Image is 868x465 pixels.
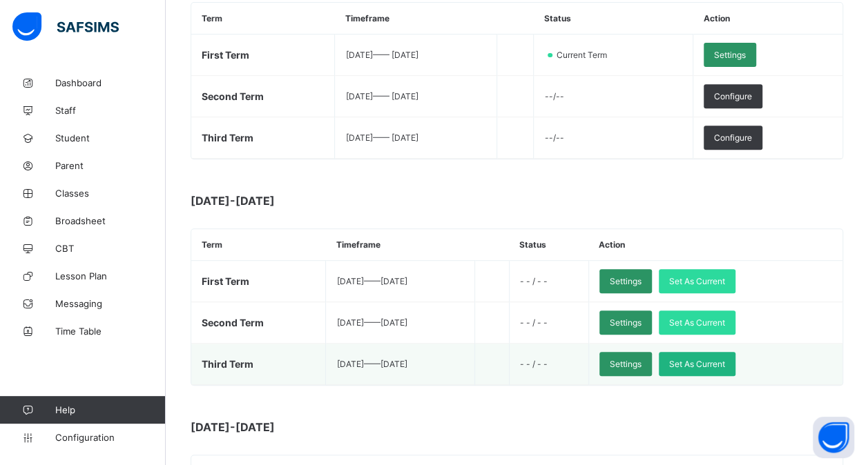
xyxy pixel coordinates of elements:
span: Time Table [55,326,166,337]
span: - - / - - [520,317,548,328]
span: Staff [55,105,166,116]
span: [DATE] —— [DATE] [336,276,407,286]
th: Status [534,3,693,34]
span: Settings [610,276,642,286]
th: Timeframe [335,3,497,34]
span: Help [55,404,165,415]
span: Second Term [202,317,264,328]
span: Settings [714,50,746,60]
span: [DATE]-[DATE] [191,420,467,434]
span: - - / - - [520,359,548,369]
span: Settings [610,317,642,328]
span: Configure [714,132,752,143]
span: [DATE]-[DATE] [191,194,467,208]
span: Set As Current [669,359,725,369]
span: [DATE] —— [DATE] [345,91,418,101]
th: Status [509,229,588,261]
span: [DATE] —— [DATE] [345,50,418,60]
span: Broadsheet [55,215,166,226]
th: Action [693,3,842,34]
span: [DATE] —— [DATE] [336,359,407,369]
button: Open asap [813,417,854,458]
th: Term [191,229,326,261]
th: Term [191,3,335,34]
span: - - / - - [520,276,548,286]
span: Configuration [55,432,165,443]
span: Set As Current [669,276,725,286]
span: [DATE] —— [DATE] [336,317,407,328]
th: Timeframe [326,229,474,261]
span: Set As Current [669,317,725,328]
span: CBT [55,243,166,254]
span: Lesson Plan [55,270,166,281]
span: Dashboard [55,77,166,88]
span: First Term [202,275,249,287]
th: Action [588,229,842,261]
span: [DATE] —— [DATE] [345,132,418,143]
td: --/-- [534,117,693,159]
span: Settings [610,359,642,369]
span: Second Term [202,90,264,102]
span: Parent [55,160,166,171]
span: Third Term [202,358,253,370]
span: Classes [55,188,166,199]
img: safsims [12,12,119,41]
span: Current Term [555,50,615,60]
span: First Term [202,49,249,61]
span: Student [55,132,166,144]
span: Configure [714,91,752,101]
td: --/-- [534,76,693,117]
span: Third Term [202,132,253,144]
span: Messaging [55,298,166,309]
